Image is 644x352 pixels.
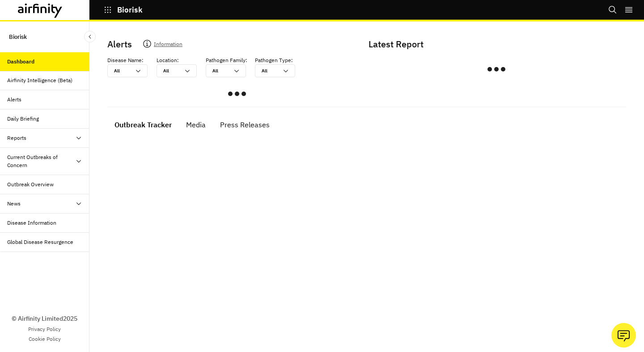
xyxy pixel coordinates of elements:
[608,2,617,17] button: Search
[104,2,143,17] button: Biorisk
[369,38,623,51] p: Latest Report
[84,31,96,42] button: Close Sidebar
[7,76,72,84] div: Airfinity Intelligence (Beta)
[7,238,73,246] div: Global Disease Resurgence
[7,200,21,208] div: News
[114,118,172,131] div: Outbreak Tracker
[7,96,21,104] div: Alerts
[157,56,179,64] p: Location :
[611,323,636,348] button: Ask our analysts
[117,6,143,14] p: Biorisk
[7,219,56,227] div: Disease Information
[220,118,270,131] div: Press Releases
[12,314,77,323] p: © Airfinity Limited 2025
[9,29,27,45] p: Biorisk
[154,39,182,52] p: Information
[7,180,54,189] div: Outbreak Overview
[107,56,144,64] p: Disease Name :
[7,134,26,142] div: Reports
[7,153,75,169] div: Current Outbreaks of Concern
[28,325,61,333] a: Privacy Policy
[7,58,34,66] div: Dashboard
[29,335,61,343] a: Cookie Policy
[206,56,247,64] p: Pathogen Family :
[7,115,39,123] div: Daily Briefing
[255,56,293,64] p: Pathogen Type :
[186,118,206,131] div: Media
[107,38,132,51] p: Alerts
